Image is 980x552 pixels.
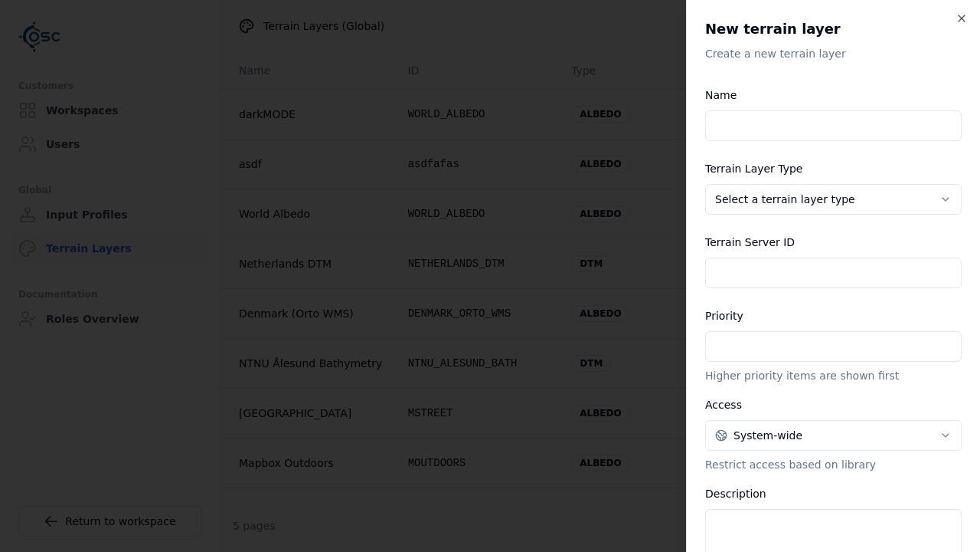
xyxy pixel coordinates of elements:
[705,310,743,322] label: Priority
[705,89,737,101] label: Name
[705,488,766,500] label: Description
[705,163,802,175] label: Terrain Layer Type
[705,46,962,61] p: Create a new terrain layer
[705,18,962,40] h2: New terrain layer
[705,368,962,383] p: Higher priority items are shown first
[705,399,742,411] label: Access
[705,457,962,472] p: Restrict access based on library
[705,236,795,248] label: Terrain Server ID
